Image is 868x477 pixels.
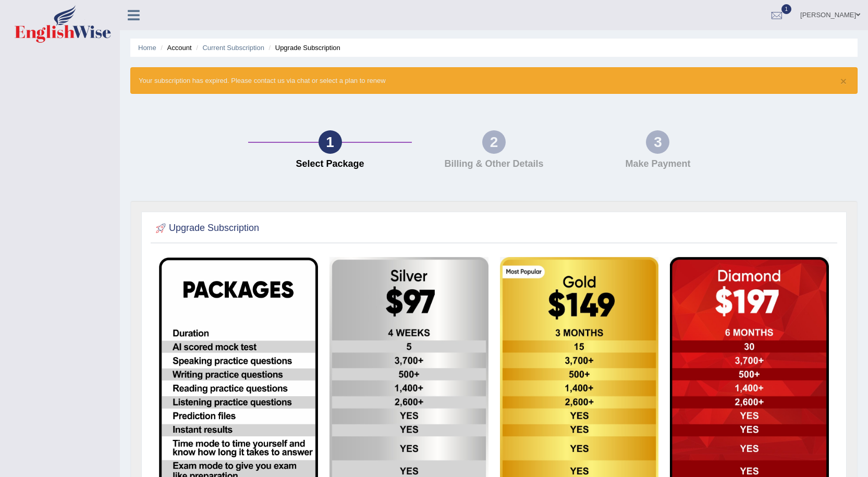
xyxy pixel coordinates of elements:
[417,159,570,169] h4: Billing & Other Details
[840,76,847,87] button: ×
[253,159,407,169] h4: Select Package
[266,43,340,53] li: Upgrade Subscription
[482,130,506,154] div: 2
[781,4,792,14] span: 1
[130,67,858,94] div: Your subscription has expired. Please contact us via chat or select a plan to renew
[158,43,191,53] li: Account
[153,221,259,236] h2: Upgrade Subscription
[581,159,735,169] h4: Make Payment
[138,44,156,52] a: Home
[646,130,669,154] div: 3
[202,44,264,52] a: Current Subscription
[319,130,342,154] div: 1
